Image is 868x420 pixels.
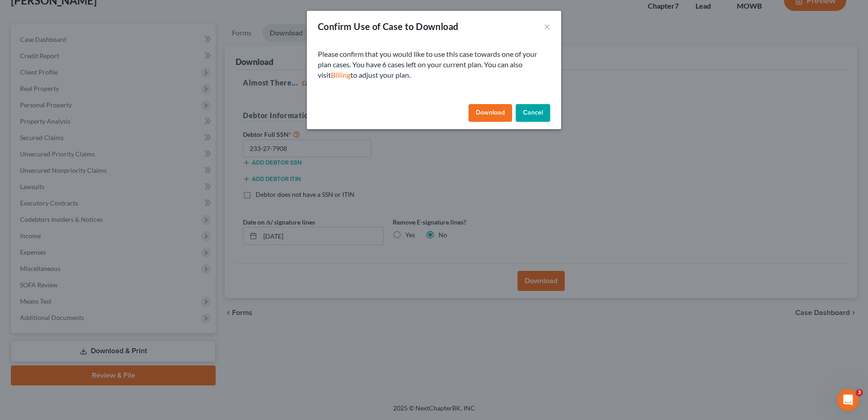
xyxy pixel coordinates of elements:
[544,21,550,32] button: ×
[856,389,863,396] span: 3
[318,20,458,33] div: Confirm Use of Case to Download
[516,104,550,122] button: Cancel
[837,389,859,411] iframe: Intercom live chat
[469,104,512,122] button: Download
[318,49,550,80] p: Please confirm that you would like to use this case towards one of your plan cases. You have 6 ca...
[331,70,350,79] a: Billing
